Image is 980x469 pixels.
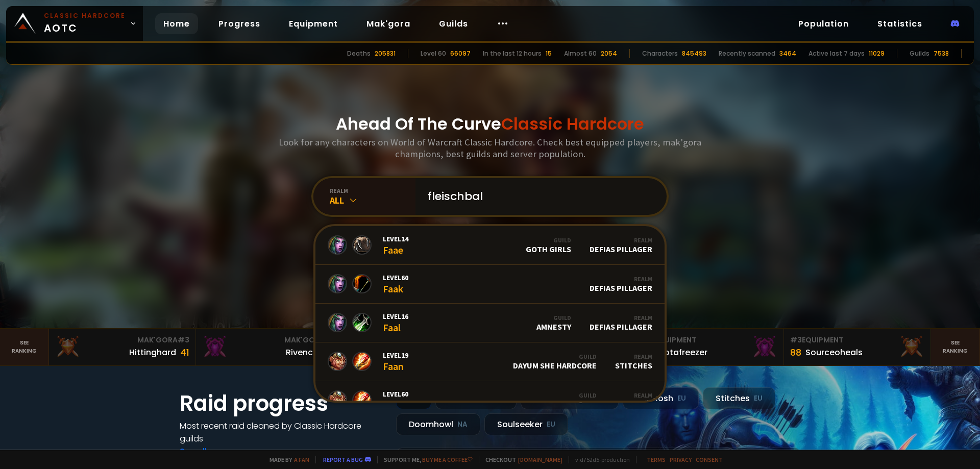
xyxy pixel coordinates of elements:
span: Level 14 [383,234,408,243]
div: 2054 [601,49,617,58]
span: # 3 [790,335,802,345]
div: Guilds [910,49,929,58]
span: AOTC [44,11,126,36]
div: Deaths [347,49,371,58]
a: [DOMAIN_NAME] [518,456,562,463]
a: Consent [696,456,723,463]
div: Guild [536,314,571,322]
small: EU [677,393,686,404]
div: Faak [383,273,408,295]
div: Sourceoheals [805,346,863,359]
div: Goth Girls [526,236,571,254]
div: Active last 7 days [808,49,865,58]
a: Classic HardcoreAOTC [6,6,143,41]
div: Stitches [615,353,652,371]
small: Classic Hardcore [44,11,126,20]
div: Realm [590,314,652,322]
div: Rivench [286,346,318,359]
h3: Look for any characters on World of Warcraft Classic Hardcore. Check best equipped players, mak'g... [275,136,705,160]
div: Almost 60 [564,49,597,58]
a: #3Equipment88Sourceoheals [784,329,931,365]
div: Realm [590,236,652,244]
a: Level60FaatGuildnvmRealmStitches [315,381,665,420]
div: Amnesty [536,314,571,332]
div: Recently scanned [719,49,775,58]
h1: Raid progress [180,387,384,419]
span: Level 60 [383,273,408,282]
div: Nek'Rosh [623,387,699,409]
small: EU [754,393,763,404]
div: Characters [642,49,678,58]
input: Search a character... [422,178,654,215]
div: All [330,194,415,206]
div: Faan [383,351,408,373]
div: Soulseeker [484,413,568,435]
div: 11029 [869,49,885,58]
div: Guild [579,391,597,399]
a: Report a bug [323,456,363,463]
h1: Ahead Of The Curve [336,112,644,136]
a: Guilds [431,13,476,34]
a: See all progress [180,446,246,457]
div: Faat [383,389,408,411]
div: Guild [526,236,571,244]
span: # 3 [178,335,189,345]
a: Buy me a coffee [422,456,473,463]
div: Realm [615,353,652,360]
a: #2Equipment88Notafreezer [637,329,784,365]
a: Seeranking [931,329,980,365]
small: EU [547,419,555,430]
div: nvm [579,391,597,409]
a: Privacy [670,456,692,463]
div: In the last 12 hours [483,49,542,58]
a: Home [155,13,198,34]
a: Progress [210,13,268,34]
a: Population [790,13,857,34]
a: a fan [294,456,309,463]
h4: Most recent raid cleaned by Classic Hardcore guilds [180,419,384,445]
div: 845493 [682,49,706,58]
div: Equipment [643,335,777,345]
div: 41 [180,345,189,359]
div: Defias Pillager [590,314,652,332]
a: Level16FaalGuildAmnestyRealmDefias Pillager [315,304,665,342]
div: 3464 [779,49,796,58]
span: Checkout [479,456,562,463]
div: Dayum She Hardcore [513,353,597,371]
div: 205831 [375,49,396,58]
div: Guild [513,353,597,360]
a: Level19FaanGuildDayum She HardcoreRealmStitches [315,342,665,381]
small: NA [457,419,468,430]
a: Level14FaaeGuildGoth GirlsRealmDefias Pillager [315,226,665,265]
div: Doomhowl [396,413,480,435]
div: Mak'Gora [202,335,336,345]
div: Defias Pillager [590,275,652,293]
div: 15 [546,49,552,58]
a: Equipment [281,13,346,34]
div: Stitches [615,391,652,409]
div: 7538 [934,49,949,58]
a: Mak'Gora#3Hittinghard41 [49,329,196,365]
span: v. d752d5 - production [569,456,630,463]
div: Notafreezer [658,346,707,359]
span: Level 19 [383,351,408,360]
a: Level60FaakRealmDefias Pillager [315,265,665,304]
a: Mak'gora [358,13,419,34]
a: Terms [647,456,666,463]
a: Mak'Gora#2Rivench100 [196,329,343,365]
div: Equipment [790,335,924,345]
div: Mak'Gora [55,335,189,345]
div: 66097 [450,49,471,58]
div: realm [330,187,415,194]
span: Support me, [377,456,473,463]
div: Realm [590,275,652,283]
div: Defias Pillager [590,236,652,254]
div: Hittinghard [129,346,176,359]
div: Stitches [703,387,775,409]
span: Level 16 [383,312,408,321]
span: Level 60 [383,389,408,399]
div: Faal [383,312,408,334]
span: Made by [263,456,309,463]
div: Faae [383,234,408,256]
div: Realm [615,391,652,399]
